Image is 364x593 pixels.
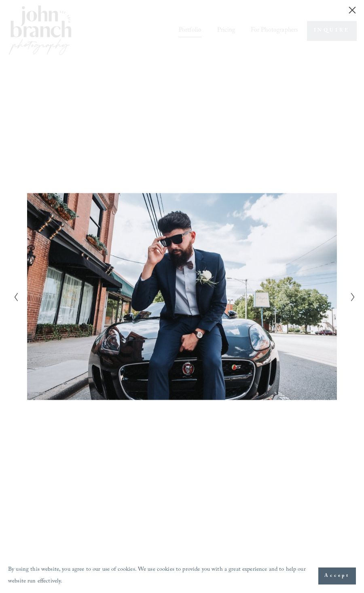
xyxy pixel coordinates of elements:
[8,564,310,587] p: By using this website, you agree to our use of cookies. We use cookies to provide you with a grea...
[348,292,353,302] button: Next Slide
[11,292,16,302] button: Previous Slide
[318,567,356,584] button: Accept
[324,572,350,580] span: Accept
[346,6,359,15] button: Close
